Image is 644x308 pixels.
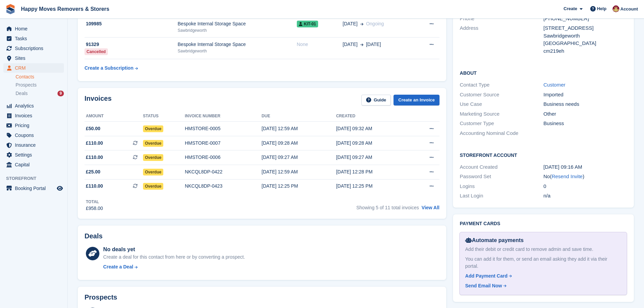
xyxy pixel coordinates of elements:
a: menu [3,63,64,73]
div: Use Case [460,100,543,108]
a: Contacts [16,74,64,80]
h2: About [460,69,627,76]
div: Phone [460,15,543,23]
div: £958.00 [86,205,103,212]
div: 0 [544,183,627,190]
div: None [297,41,343,48]
span: Capital [15,160,55,169]
div: [DATE] 12:25 PM [336,183,410,190]
a: menu [3,140,64,150]
div: Create a deal for this contact from here or by converting a prospect. [103,254,245,261]
a: menu [3,121,64,130]
span: Overdue [143,140,164,147]
span: £110.00 [86,140,103,147]
span: Sites [15,53,55,63]
div: Cancelled [85,48,108,55]
div: Other [544,110,627,118]
span: [DATE] [343,20,358,27]
span: Booking Portal [15,184,55,193]
div: [DATE] 12:59 AM [262,168,336,175]
div: [DATE] 12:25 PM [262,183,336,190]
div: Marketing Source [460,110,543,118]
div: Create a Subscription [85,65,134,72]
th: Created [336,111,410,122]
a: menu [3,150,64,160]
span: Overdue [143,154,164,161]
a: menu [3,160,64,169]
h2: Prospects [85,293,117,301]
span: Analytics [15,101,55,111]
span: Storefront [6,175,67,182]
div: Business needs [544,100,627,108]
img: Steven Fry [613,5,619,12]
h2: Invoices [85,95,112,106]
div: Address [460,24,543,55]
span: [DATE] [366,41,381,48]
a: Prospects [16,81,64,89]
span: KIT-01 [297,21,318,27]
div: Sawbridgeworth [544,32,627,40]
div: Password Set [460,173,543,181]
span: Invoices [15,111,55,120]
span: £25.00 [86,168,100,175]
div: No deals yet [103,245,245,254]
div: Business [544,120,627,127]
h2: Deals [85,232,102,240]
span: Settings [15,150,55,160]
a: Add Payment Card [465,273,619,280]
div: [DATE] 12:28 PM [336,168,410,175]
div: Customer Type [460,120,543,127]
div: Imported [544,91,627,99]
div: cm219eh [544,47,627,55]
span: Tasks [15,34,55,43]
div: HMSTORE-0005 [185,125,262,132]
div: Automate payments [465,236,621,244]
a: Deals 9 [16,90,64,97]
div: 109985 [85,20,178,27]
a: menu [3,44,64,53]
span: Overdue [143,169,164,175]
th: Due [262,111,336,122]
span: [DATE] [343,41,358,48]
span: £50.00 [86,125,100,132]
div: [DATE] 09:16 AM [544,163,627,171]
div: [DATE] 09:27 AM [262,154,336,161]
a: Create a Deal [103,263,245,270]
div: n/a [544,192,627,200]
a: menu [3,53,64,63]
h2: Payment cards [460,221,627,227]
div: [DATE] 09:32 AM [336,125,410,132]
div: No [544,173,627,181]
div: Customer Source [460,91,543,99]
h2: Storefront Account [460,151,627,158]
div: Accounting Nominal Code [460,129,543,137]
img: stora-icon-8386f47178a22dfd0bd8f6a31ec36ba5ce8667c1dd55bd0f319d3a0aa187defe.svg [5,4,16,14]
span: Create [564,5,577,12]
span: CRM [15,63,55,73]
span: Overdue [143,183,164,190]
div: 91329 [85,41,178,48]
a: Happy Moves Removers & Storers [18,3,112,15]
div: NKCQL8DP-0422 [185,168,262,175]
div: You can add it for them, or send an email asking they add it via their portal. [465,256,621,270]
a: menu [3,24,64,33]
div: Add Payment Card [465,273,507,280]
span: Ongoing [366,21,384,26]
a: Create a Subscription [85,62,138,74]
div: NKCQL8DP-0423 [185,183,262,190]
div: Account Created [460,163,543,171]
a: menu [3,101,64,111]
div: HMSTORE-0006 [185,154,262,161]
a: Preview store [56,184,64,192]
span: Insurance [15,140,55,150]
a: menu [3,131,64,140]
span: Prospects [16,82,37,88]
span: Pricing [15,121,55,130]
th: Invoice number [185,111,262,122]
div: Sawbridgeworth [178,27,297,33]
span: £110.00 [86,154,103,161]
div: [DATE] 09:27 AM [336,154,410,161]
a: Resend Invite [552,173,583,179]
th: Status [143,111,185,122]
div: Create a Deal [103,263,133,270]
